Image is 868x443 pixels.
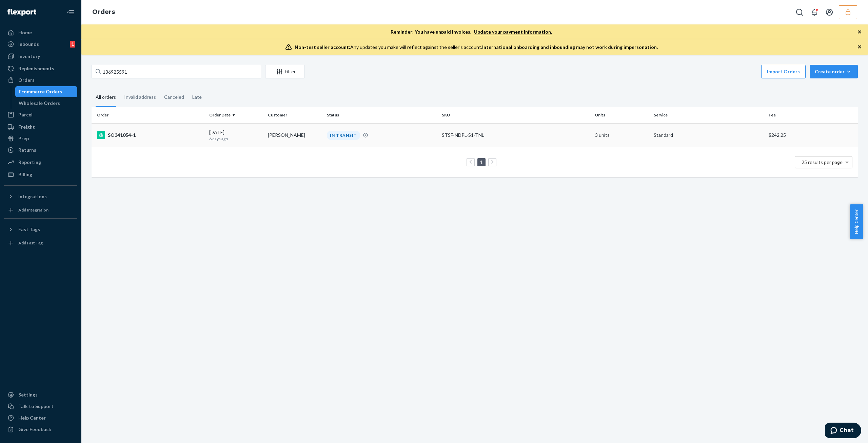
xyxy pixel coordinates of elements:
[18,414,46,421] div: Help Center
[18,403,54,410] div: Talk to Support
[4,238,77,248] a: Add Fast Tag
[18,29,32,36] div: Home
[92,107,206,123] th: Order
[209,129,262,142] div: [DATE]
[474,29,552,35] a: Update your payment information.
[651,107,766,123] th: Service
[18,135,29,142] div: Prep
[850,204,863,239] button: Help Center
[97,131,204,139] div: SO341054-1
[18,65,54,72] div: Replenishments
[825,423,861,440] iframe: Opens a widget where you can chat to one of our agents
[592,107,651,123] th: Units
[206,107,265,123] th: Order Date
[265,65,304,78] button: Filter
[4,39,77,50] a: Inbounds1
[164,88,184,106] div: Canceled
[18,391,38,398] div: Settings
[4,75,77,86] a: Orders
[4,205,77,216] a: Add Integration
[4,133,77,144] a: Prep
[4,401,77,412] button: Talk to Support
[4,145,77,155] a: Returns
[592,123,651,147] td: 3 units
[7,9,36,16] img: Flexport logo
[18,41,39,48] div: Inbounds
[327,131,360,140] div: IN TRANSIT
[18,207,48,213] div: Add Integration
[92,65,261,78] input: Search orders
[439,107,592,123] th: SKU
[18,77,35,84] div: Orders
[4,51,77,62] a: Inventory
[18,124,35,130] div: Freight
[479,159,484,165] a: Page 1 is your current page
[18,426,51,433] div: Give Feedback
[4,63,77,74] a: Replenishments
[96,88,116,107] div: All orders
[295,44,658,51] div: Any updates you make will reflect against the seller's account.
[19,88,62,95] div: Ecommerce Orders
[815,68,853,75] div: Create order
[4,157,77,168] a: Reporting
[87,2,120,22] ol: breadcrumbs
[4,389,77,400] a: Settings
[18,111,33,118] div: Parcel
[4,109,77,120] a: Parcel
[124,88,156,106] div: Invalid address
[18,240,43,246] div: Add Fast Tag
[15,98,78,109] a: Wholesale Orders
[4,224,77,235] button: Fast Tags
[4,424,77,435] button: Give Feedback
[4,27,77,38] a: Home
[4,191,77,202] button: Integrations
[209,136,262,142] p: 6 days ago
[18,193,47,200] div: Integrations
[810,65,858,78] button: Create order
[15,86,78,97] a: Ecommerce Orders
[18,226,40,233] div: Fast Tags
[802,159,843,165] span: 25 results per page
[18,159,41,166] div: Reporting
[766,107,858,123] th: Fee
[808,5,821,19] button: Open notifications
[761,65,806,78] button: Import Orders
[19,100,60,107] div: Wholesale Orders
[265,123,324,147] td: [PERSON_NAME]
[324,107,439,123] th: Status
[482,44,658,50] span: International onboarding and inbounding may not work during impersonation.
[265,68,304,75] div: Filter
[4,169,77,180] a: Billing
[64,5,77,19] button: Close Navigation
[823,5,836,19] button: Open account menu
[18,171,32,178] div: Billing
[4,122,77,132] a: Freight
[92,8,115,16] a: Orders
[4,412,77,423] a: Help Center
[442,132,590,139] div: STSF-NDPL-S1-TNL
[654,132,763,139] p: Standard
[18,53,40,60] div: Inventory
[766,123,858,147] td: $242.25
[391,29,552,35] p: Reminder: You have unpaid invoices.
[268,112,321,118] div: Customer
[793,5,806,19] button: Open Search Box
[70,41,75,48] div: 1
[18,147,36,153] div: Returns
[192,88,202,106] div: Late
[295,44,350,50] span: Non-test seller account:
